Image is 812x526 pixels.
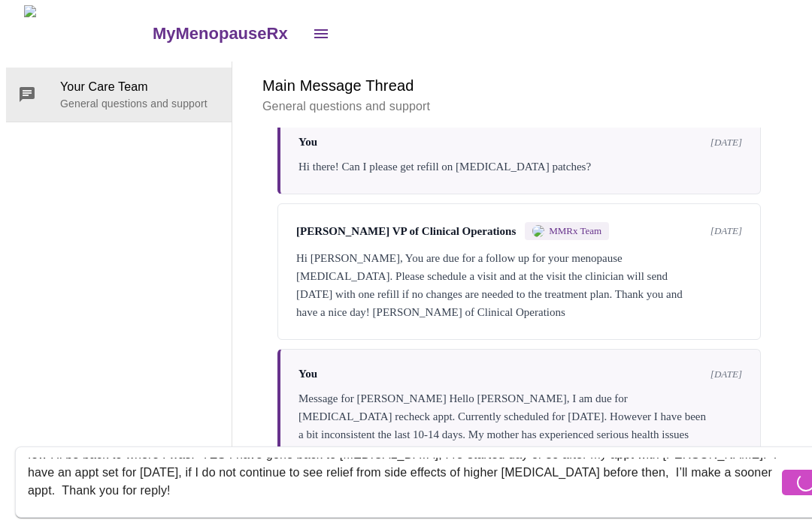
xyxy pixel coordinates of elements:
h3: MyMenopauseRx [153,25,288,44]
textarea: Send a message about your appointment [28,458,778,506]
span: You [298,368,317,381]
p: General questions and support [60,97,220,112]
span: You [298,137,317,149]
a: MyMenopauseRx [150,8,302,61]
span: [DATE] [710,137,742,149]
div: Your Care TeamGeneral questions and support [6,68,232,122]
img: MMRX [532,226,544,238]
p: General questions and support [262,98,776,116]
img: MyMenopauseRx Logo [24,6,150,62]
h6: Main Message Thread [262,74,776,98]
span: MMRx Team [549,226,601,238]
span: Your Care Team [60,79,220,97]
div: Hi [PERSON_NAME], You are due for a follow up for your menopause [MEDICAL_DATA]. Please schedule ... [296,250,742,322]
div: Hi there! Can I please get refill on [MEDICAL_DATA] patches? [298,158,742,176]
button: open drawer [303,17,339,53]
span: [PERSON_NAME] VP of Clinical Operations [296,226,516,239]
span: [DATE] [710,226,742,238]
span: [DATE] [710,369,742,381]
